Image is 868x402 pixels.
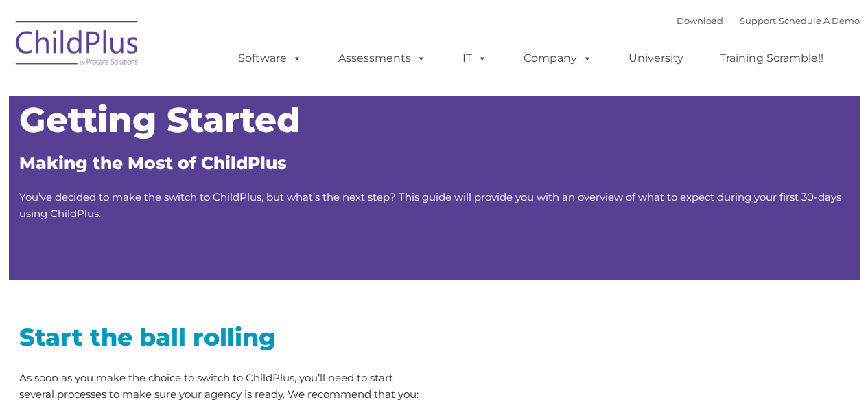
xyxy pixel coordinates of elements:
a: Assessments [325,45,440,72]
a: Download [677,15,723,26]
span: Making the Most of ChildPlus [19,153,287,173]
a: Support [740,15,776,26]
img: ChildPlus by Procare Solutions [9,11,146,80]
font: | [677,15,860,26]
a: Company [510,45,606,72]
span: Getting Started [19,99,301,141]
a: University [615,45,697,72]
a: Software [224,45,316,72]
h2: Start the ball rolling [19,322,424,353]
a: Training Scramble!! [706,45,837,72]
a: IT [449,45,501,72]
a: Schedule A Demo [779,15,860,26]
span: You’ve decided to make the switch to ChildPlus, but what’s the next step? This guide will provide... [19,190,841,220]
